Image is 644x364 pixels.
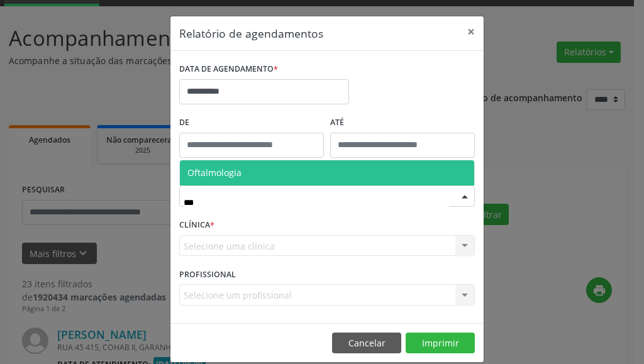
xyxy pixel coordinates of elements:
[179,25,323,41] h5: Relatório de agendamentos
[187,167,241,179] span: Oftalmologia
[179,60,278,79] label: DATA DE AGENDAMENTO
[179,265,236,284] label: PROFISSIONAL
[179,113,324,133] label: De
[406,333,475,354] button: Imprimir
[458,16,484,47] button: Close
[330,113,475,133] label: ATÉ
[179,216,214,235] label: CLÍNICA
[332,333,401,354] button: Cancelar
